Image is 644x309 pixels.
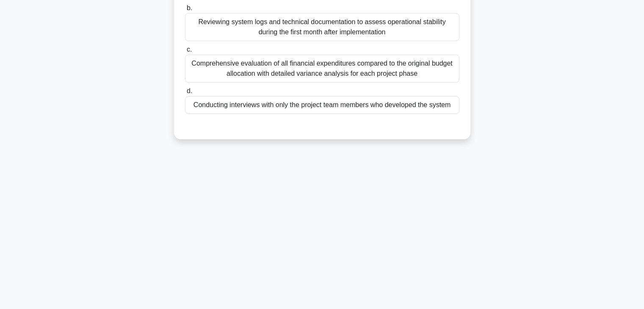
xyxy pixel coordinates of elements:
[187,87,192,94] span: d.
[187,4,192,11] span: b.
[187,46,192,53] span: c.
[185,55,459,83] div: Comprehensive evaluation of all financial expenditures compared to the original budget allocation...
[185,96,459,114] div: Conducting interviews with only the project team members who developed the system
[185,13,459,41] div: Reviewing system logs and technical documentation to assess operational stability during the firs...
